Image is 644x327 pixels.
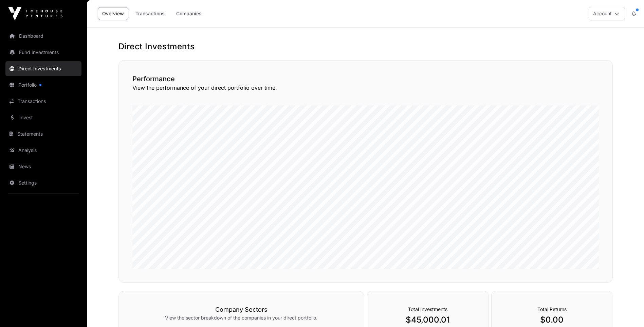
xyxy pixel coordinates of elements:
[589,7,625,20] button: Account
[132,314,350,321] p: View the sector breakdown of the companies in your direct portfolio.
[118,41,613,52] h1: Direct Investments
[505,314,599,325] p: $0.00
[132,305,350,314] h3: Company Sectors
[5,45,81,60] a: Fund Investments
[132,74,599,84] h2: Performance
[5,175,81,190] a: Settings
[5,61,81,76] a: Direct Investments
[610,294,644,327] iframe: Chat Widget
[5,110,81,125] a: Invest
[132,84,599,92] p: View the performance of your direct portfolio over time.
[381,314,475,325] p: $45,000.01
[408,306,447,312] span: Total Investments
[131,7,169,20] a: Transactions
[5,159,81,174] a: News
[172,7,206,20] a: Companies
[98,7,128,20] a: Overview
[8,7,62,20] img: Icehouse Ventures Logo
[537,306,567,312] span: Total Returns
[5,78,81,92] a: Portfolio
[5,126,81,141] a: Statements
[5,94,81,109] a: Transactions
[5,143,81,158] a: Analysis
[5,29,81,44] a: Dashboard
